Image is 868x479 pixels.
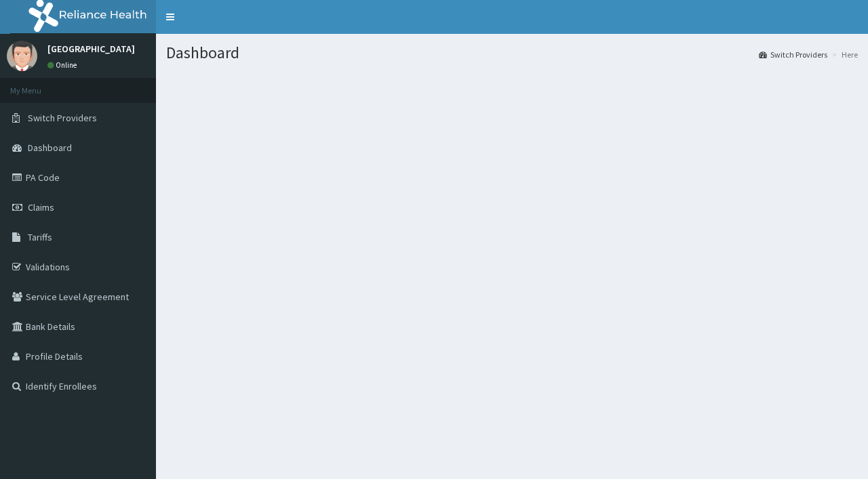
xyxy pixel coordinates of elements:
img: User Image [7,41,37,71]
li: Here [829,49,858,60]
span: Dashboard [28,142,72,154]
h1: Dashboard [166,44,858,62]
span: Tariffs [28,231,52,243]
a: Online [47,60,80,70]
span: Switch Providers [28,112,97,124]
p: [GEOGRAPHIC_DATA] [47,44,135,54]
a: Switch Providers [759,49,827,60]
span: Claims [28,201,54,213]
